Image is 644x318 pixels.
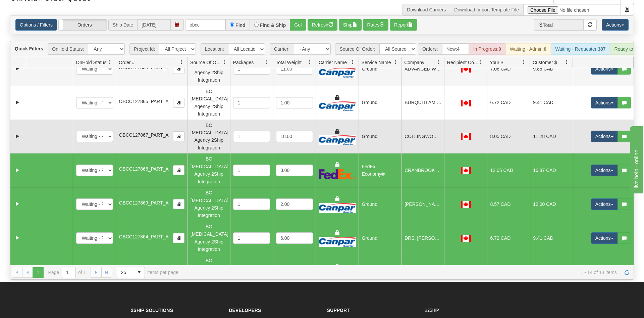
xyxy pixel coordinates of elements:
[523,4,621,15] input: Import
[319,169,356,180] img: FedEx Express®
[191,155,227,185] div: BC [MEDICAL_DATA] Agency 2Ship Integration
[498,46,501,52] strong: 0
[59,19,107,30] label: Orders
[119,234,169,239] span: OBCC127864_PART_A
[390,56,401,68] a: Service Name filter column settings
[131,308,173,313] strong: 2Ship Solutions
[219,56,230,68] a: Source Of Order filter column settings
[335,43,379,55] span: Source Of Order:
[173,98,184,108] button: Copy to clipboard
[469,43,505,55] div: In Progress:
[359,120,401,153] td: Ground
[13,132,21,141] a: Expand
[461,201,471,208] img: CA
[319,203,356,213] img: Canpar
[401,187,444,221] td: [PERSON_NAME] AND [PERSON_NAME]
[404,59,424,66] span: Company
[390,19,417,31] button: Report
[359,255,401,289] td: Ground
[191,257,227,287] div: BC [MEDICAL_DATA] Agency 2Ship Integration
[362,59,391,66] span: Service Name
[119,200,169,206] span: OBCC127869_PART_A
[108,19,137,31] span: Ship Date
[591,232,618,244] button: Actions
[533,59,557,66] span: Customer $
[190,59,222,66] span: Source Of Order
[276,59,302,66] span: Total Weight
[119,65,169,70] span: OBCC127868_PART_A
[487,187,530,221] td: 8.57 CAD
[319,67,356,77] img: Canpar
[530,255,573,289] td: 9.64 CAD
[591,198,618,210] button: Actions
[104,56,116,68] a: OnHold Status filter column settings
[505,43,551,55] div: Waiting - Admin:
[530,86,573,120] td: 9.41 CAD
[518,56,530,68] a: Your $ filter column settings
[534,19,557,31] span: Total
[188,270,617,275] span: 1 - 14 of 14 items
[551,43,610,55] div: Waiting - Requester:
[290,19,306,31] button: Go!
[117,267,145,278] span: Page sizes drop down
[598,46,605,52] strong: 387
[359,221,401,255] td: Ground
[401,153,444,187] td: CRANBROOK UPCC
[185,19,225,31] input: Order #
[261,56,273,68] a: Packages filter column settings
[76,59,106,66] span: OnHold Status
[442,43,469,55] div: New:
[487,52,530,86] td: 7.06 CAD
[347,56,359,68] a: Carrier Name filter column settings
[401,52,444,86] td: ADVANCED WOMENS HEALTH [GEOGRAPHIC_DATA]
[401,120,444,153] td: COLLINGWOOD MEDICAL CLINIC
[591,165,618,176] button: Actions
[454,7,519,12] a: Download Import Template File
[530,221,573,255] td: 9.41 CAD
[13,200,21,208] a: Expand
[487,153,530,187] td: 12.05 CAD
[191,223,227,253] div: BC [MEDICAL_DATA] Agency 2Ship Integration
[530,52,573,86] td: 9.88 CAD
[191,122,227,152] div: BC [MEDICAL_DATA] Agency 2Ship Integration
[10,41,634,57] div: grid toolbar
[461,66,471,73] img: CA
[591,63,618,75] button: Actions
[119,166,169,172] span: OBCC127866_PART_A
[5,4,62,12] div: live help - online
[173,233,184,243] button: Copy to clipboard
[191,189,227,219] div: BC [MEDICAL_DATA] Agency 2Ship Integration
[319,101,356,111] img: Canpar
[229,308,261,313] strong: Developers
[490,59,503,66] span: Your $
[304,56,316,68] a: Total Weight filter column settings
[401,221,444,255] td: DRS. [PERSON_NAME] AND [PERSON_NAME]
[487,86,530,120] td: 6.72 CAD
[119,132,169,138] span: OBCC127867_PART_A
[319,135,356,145] img: Canpar
[591,131,618,142] button: Actions
[13,166,21,175] a: Expand
[561,56,573,68] a: Customer $ filter column settings
[433,56,444,68] a: Company filter column settings
[260,23,286,28] label: Find & Ship
[48,43,88,55] span: OnHold Status:
[359,86,401,120] td: Ground
[622,267,632,278] a: Refresh
[201,43,228,55] span: Location:
[62,267,75,278] input: Page 1
[461,133,471,140] img: CA
[235,23,246,28] label: Find
[173,131,184,141] button: Copy to clipboard
[359,153,401,187] td: FedEx Economy®
[173,199,184,209] button: Copy to clipboard
[425,308,514,313] h6: #2SHIP
[487,221,530,255] td: 6.72 CAD
[176,56,187,68] a: Order # filter column settings
[15,45,45,52] label: Quick Filters:
[117,267,178,278] span: items per page
[602,19,629,31] button: Actions
[401,86,444,120] td: BURQUITLAM MEDICAL CLINIC, DR. [PERSON_NAME] INC
[629,125,643,193] iframe: chat widget
[191,54,227,84] div: BC [MEDICAL_DATA] Agency 2Ship Integration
